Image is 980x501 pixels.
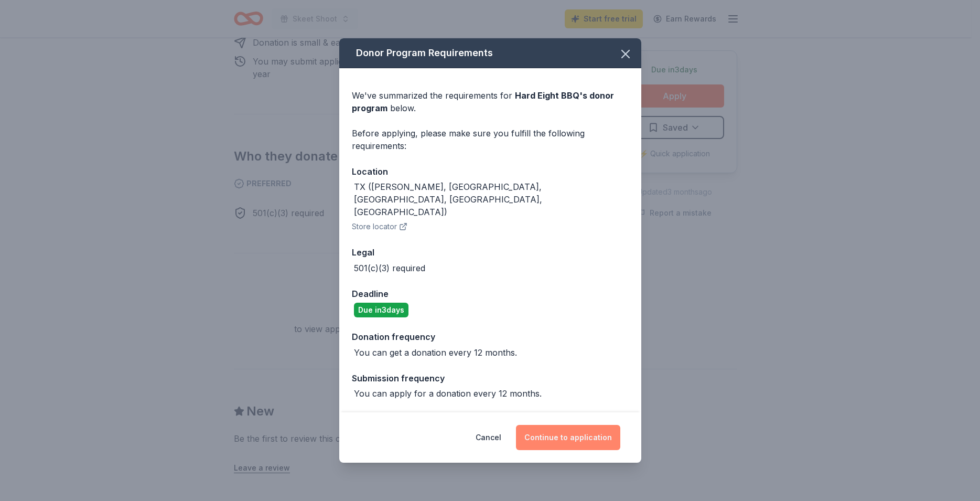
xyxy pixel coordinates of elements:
div: You can get a donation every 12 months. [354,346,517,359]
div: Donor Program Requirements [339,38,641,68]
div: 501(c)(3) required [354,262,425,274]
div: Deadline [352,287,629,301]
div: You can apply for a donation every 12 months. [354,387,542,400]
button: Cancel [476,425,501,450]
div: Due in 3 days [354,303,408,317]
div: TX ([PERSON_NAME], [GEOGRAPHIC_DATA], [GEOGRAPHIC_DATA], [GEOGRAPHIC_DATA], [GEOGRAPHIC_DATA]) [354,180,629,218]
div: Legal [352,246,629,259]
div: Before applying, please make sure you fulfill the following requirements: [352,127,629,152]
div: Donation frequency [352,330,629,344]
div: We've summarized the requirements for below. [352,89,629,114]
button: Store locator [352,220,407,233]
button: Continue to application [516,425,620,450]
div: Location [352,165,629,178]
div: Submission frequency [352,371,629,385]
